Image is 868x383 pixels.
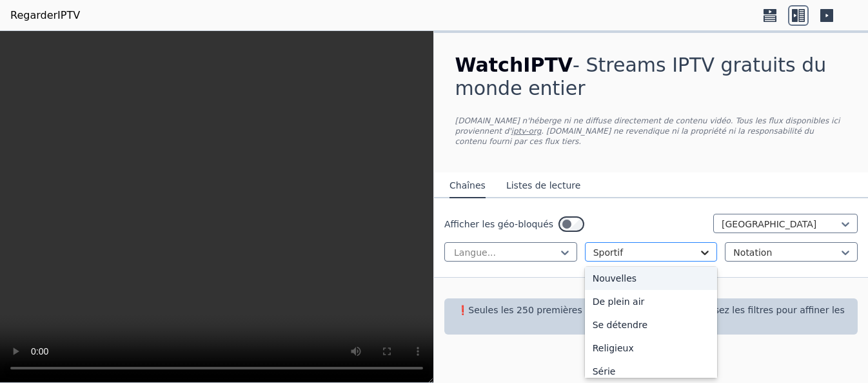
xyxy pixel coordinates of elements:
[511,127,542,136] a: iptv-org
[455,54,573,76] font: WatchIPTV
[444,219,553,229] font: Afficher les géo-bloqués
[593,343,634,353] font: Religieux
[593,296,645,307] font: De plein air
[593,320,647,330] font: Se détendre
[10,9,80,21] font: RegarderIPTV
[455,116,840,136] font: [DOMAIN_NAME] n'héberge ni ne diffuse directement de contenu vidéo. Tous les flux disponibles ici...
[593,273,637,284] font: Nouvelles
[506,174,580,198] button: Listes de lecture
[449,174,486,198] button: Chaînes
[506,180,580,191] font: Listes de lecture
[10,8,80,23] a: RegarderIPTV
[457,305,845,328] font: ❗️Seules les 250 premières chaînes sont renvoyées, utilisez les filtres pour affiner les chaînes.
[593,366,616,377] font: Série
[455,127,814,146] font: . [DOMAIN_NAME] ne revendique ni la propriété ni la responsabilité du contenu fourni par ces flux...
[455,54,827,99] font: - Streams IPTV gratuits du monde entier
[449,180,486,191] font: Chaînes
